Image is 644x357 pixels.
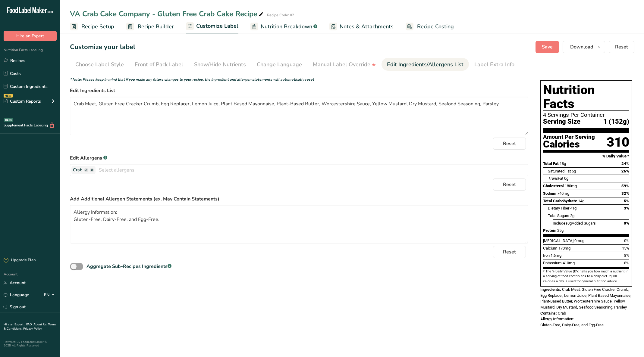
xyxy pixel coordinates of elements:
[548,176,558,181] i: Trans
[548,176,563,181] span: Fat
[417,23,454,31] span: Recipe Costing
[261,23,312,31] span: Nutrition Breakdown
[564,176,568,181] span: 0g
[474,61,514,69] div: Label Extra Info
[70,87,528,94] label: Edit Ingredients List
[574,238,584,243] span: 0mcg
[570,213,574,218] span: 2g
[540,317,605,327] span: Allergy Information: Gluten-Free, Dairy-Free, and Egg-Free.
[329,20,394,33] a: Notes & Attachments
[551,253,561,258] span: 1.6mg
[493,246,526,258] button: Reset
[540,287,561,292] span: Ingredients:
[340,23,394,31] span: Notes & Attachments
[70,77,314,82] i: * Note: Please keep in mind that if you make any future changes to your recipe, the ingredient an...
[624,206,629,210] span: 3%
[313,61,376,69] div: Manual Label Override
[621,184,629,188] span: 59%
[543,261,562,265] span: Potassium
[615,43,628,51] span: Reset
[4,322,25,327] a: Hire an Expert .
[543,238,573,243] span: [MEDICAL_DATA]
[4,31,57,41] button: Hire an Expert
[572,169,576,173] span: 5g
[543,269,629,284] section: * The % Daily Value (DV) tells you how much a nutrient in a serving of food contributes to a dail...
[558,246,570,250] span: 170mg
[624,337,638,351] iframe: Intercom live chat
[4,94,13,98] div: NEW
[196,22,238,30] span: Customize Label
[621,191,629,196] span: 32%
[567,221,572,225] span: 0g
[543,246,558,250] span: Calcium
[33,322,48,327] a: About Us .
[186,19,238,34] a: Customize Label
[70,8,265,19] div: VA Crab Cake Company - Gluten Free Crab Cake Recipe
[548,169,571,173] span: Saturated Fat
[553,221,596,225] span: Includes Added Sugars
[603,118,629,126] span: 1 (152g)
[4,257,36,263] div: Upgrade Plan
[536,41,559,53] button: Save
[543,153,629,160] section: % Daily Value *
[624,253,629,258] span: 8%
[543,83,629,111] h1: Nutrition Facts
[70,20,114,33] a: Recipe Setup
[540,287,631,309] span: Crab Meat, Gluten Free Cracker Crumb, Egg Replacer, Lemon Juice, Plant Based Mayonnaise, Plant-Ba...
[557,191,569,196] span: 740mg
[86,263,171,270] div: Aggregate Sub-Recipes Ingredients
[558,311,566,315] span: Crab
[543,199,577,203] span: Total Carbohydrate
[503,181,516,188] span: Reset
[543,140,595,149] div: Calories
[570,43,593,51] span: Download
[543,134,595,140] div: Amount Per Serving
[543,228,556,233] span: Protein
[624,261,629,265] span: 8%
[73,167,83,173] span: Crab
[70,195,528,203] label: Add Additional Allergen Statements (ex. May Contain Statements)
[543,184,564,188] span: Cholesterol
[503,248,516,256] span: Reset
[543,112,629,118] div: 4 Servings Per Container
[563,261,575,265] span: 410mg
[548,206,569,210] span: Dietary Fiber
[70,154,528,162] label: Edit Allergens
[543,118,580,126] span: Serving Size
[542,43,553,51] span: Save
[23,327,42,331] a: Privacy Policy
[609,41,634,53] button: Reset
[543,191,556,196] span: Sodium
[563,41,605,53] button: Download
[621,169,629,173] span: 26%
[4,322,56,331] a: Terms & Conditions .
[194,61,246,69] div: Show/Hide Nutrients
[267,12,294,18] div: Recipe Code: 02
[622,246,629,250] span: 15%
[624,238,629,243] span: 0%
[557,228,564,233] span: 25g
[624,221,629,225] span: 0%
[406,20,454,33] a: Recipe Costing
[257,61,302,69] div: Change Language
[75,61,124,69] div: Choose Label Style
[250,20,317,33] a: Nutrition Breakdown
[138,23,174,31] span: Recipe Builder
[543,253,550,258] span: Iron
[81,23,114,31] span: Recipe Setup
[548,213,569,218] span: Total Sugars
[70,42,135,52] h1: Customize your label
[44,291,57,299] div: EN
[493,138,526,150] button: Reset
[4,290,29,300] a: Language
[565,184,577,188] span: 180mg
[621,161,629,166] span: 24%
[126,20,174,33] a: Recipe Builder
[493,178,526,191] button: Reset
[26,322,33,327] a: FAQ .
[540,311,557,315] span: Contains:
[96,165,528,175] input: Select allergens
[4,340,57,347] div: Powered By FoodLabelMaker © 2025 All Rights Reserved
[4,98,41,104] div: Custom Reports
[387,61,463,69] div: Edit Ingredients/Allergens List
